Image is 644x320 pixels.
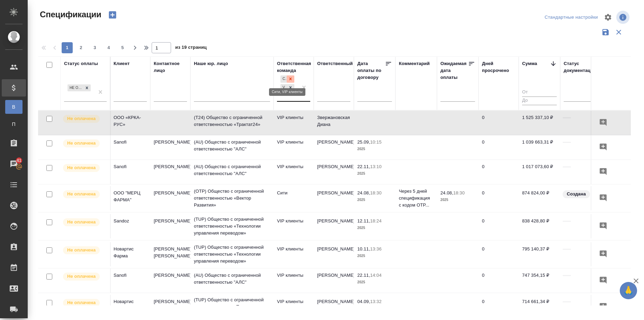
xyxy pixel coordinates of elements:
div: Наше юр. лицо [194,60,228,67]
td: 838 428,80 ₽ [519,214,560,238]
td: VIP клиенты [274,111,314,135]
p: Sandoz [114,218,147,225]
input: От [522,88,557,97]
span: П [9,121,19,128]
p: 2025 [357,253,392,259]
td: [PERSON_NAME] [150,186,190,210]
p: Не оплачена [67,115,96,122]
p: Не оплачена [67,299,96,306]
p: 2025 [357,225,392,231]
span: 41 [12,157,26,164]
td: [PERSON_NAME] [314,295,354,319]
td: [PERSON_NAME] [314,214,354,238]
td: [PERSON_NAME] [314,186,354,210]
div: Не оплачена [68,84,83,92]
td: 1 525 337,10 ₽ [519,111,560,135]
td: 747 354,15 ₽ [519,268,560,293]
span: 5 [117,44,128,51]
td: VIP клиенты [274,160,314,184]
td: (AU) Общество с ограниченной ответственностью "АЛС" [190,160,274,184]
a: В [5,100,23,114]
div: Клиент [114,60,129,67]
p: Не оплачена [67,247,96,254]
td: 1 017 073,60 ₽ [519,160,560,184]
a: П [5,117,23,131]
button: 5 [117,42,128,53]
p: 22.11, [357,273,370,278]
button: Создать [104,9,121,21]
span: 🙏 [623,283,634,298]
td: 0 [478,186,519,210]
p: Sanofi [114,272,147,279]
p: 2025 [357,146,392,153]
td: VIP клиенты [274,242,314,266]
td: VIP клиенты [274,214,314,238]
p: 2025 [357,305,392,312]
td: [PERSON_NAME] [150,214,190,238]
td: 0 [478,111,519,135]
td: [PERSON_NAME] [314,242,354,266]
td: (TUP) Общество с ограниченной ответственностью «Технологии управления переводом» [190,240,274,268]
p: Через 5 дней спецификация с кодом OTP... [399,188,433,209]
p: 13:10 [370,164,382,169]
td: (AU) Общество с ограниченной ответственностью "АЛС" [190,268,274,293]
p: Sanofi [114,139,147,146]
td: [PERSON_NAME] [314,135,354,159]
div: Статус оплаты [64,60,98,67]
p: Новартис Фарма [114,246,147,259]
div: Ответственный [317,60,353,67]
p: 2025 [440,196,475,203]
td: VIP клиенты [274,295,314,319]
span: Настроить таблицу [600,9,616,26]
div: Дата оплаты по договору [357,60,385,81]
td: 795 140,37 ₽ [519,242,560,266]
td: 714 661,34 ₽ [519,295,560,319]
p: 10.11, [357,246,370,252]
p: 18:30 [453,190,465,195]
div: VIP клиенты [280,84,287,91]
p: 2025 [357,170,392,177]
button: Сбросить фильтры [612,26,625,39]
div: Сумма [522,60,537,67]
p: 24.08, [357,190,370,195]
p: Sanofi [114,163,147,170]
td: [PERSON_NAME] [150,135,190,159]
td: [PERSON_NAME] [314,160,354,184]
td: 0 [478,160,519,184]
button: 4 [103,42,114,53]
span: 2 [75,44,87,51]
div: split button [543,12,600,23]
td: 0 [478,268,519,293]
button: 2 [75,42,87,53]
button: 3 [89,42,100,53]
p: Не оплачена [67,219,96,226]
td: [PERSON_NAME] [150,268,190,293]
span: В [9,103,19,110]
div: Не оплачена [67,84,91,92]
td: [PERSON_NAME] [PERSON_NAME] [150,242,190,266]
span: Спецификации [38,9,101,20]
p: 22.11, [357,164,370,169]
p: 2025 [357,279,392,286]
p: ООО «КРКА-РУС» [114,114,147,128]
td: Сити [274,186,314,210]
td: (OTP) Общество с ограниченной ответственностью «Вектор Развития» [190,184,274,212]
p: Не оплачена [67,140,96,147]
div: Сити [280,75,287,83]
span: 4 [103,44,114,51]
td: 1 039 663,31 ₽ [519,135,560,159]
p: Создана [567,191,586,198]
button: Сохранить фильтры [599,26,612,39]
td: [PERSON_NAME] [PERSON_NAME] [150,295,190,319]
td: 874 824,00 ₽ [519,186,560,210]
div: Дней просрочено [482,60,515,74]
p: Не оплачена [67,273,96,280]
p: 10:15 [370,139,382,145]
td: 0 [478,295,519,319]
td: (TUP) Общество с ограниченной ответственностью «Технологии управления переводом» [190,212,274,240]
p: 13:36 [370,246,382,252]
td: 0 [478,135,519,159]
td: (AU) Общество с ограниченной ответственностью "АЛС" [190,135,274,159]
div: Комментарий [399,60,430,67]
p: Не оплачена [67,191,96,198]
